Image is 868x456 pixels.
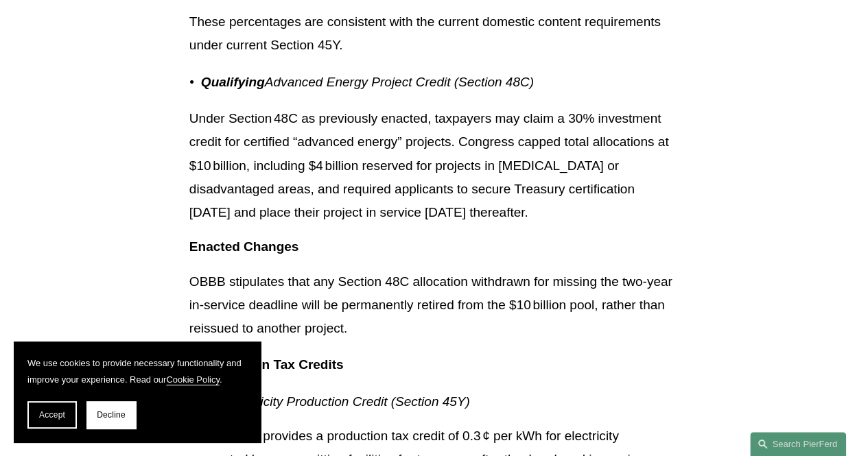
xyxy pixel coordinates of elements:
strong: Production Tax Credits [201,357,344,372]
section: Cookie banner [14,341,261,442]
p: We use cookies to provide necessary functionality and improve your experience. Read our . [27,355,247,387]
button: Accept [27,401,77,429]
button: Decline [86,401,136,429]
a: Search this site [750,432,846,456]
span: Decline [97,410,126,420]
a: Cookie Policy [166,374,220,385]
p: Under Section 48C as previously enacted, taxpayers may claim a 30% investment credit for certifie... [189,107,679,224]
p: OBBB stipulates that any Section 48C allocation withdrawn for missing the two‑year in‑service dea... [189,270,679,341]
em: Qualifying [201,75,265,89]
em: Advanced Energy Project Credit (Section 48C) [265,75,534,89]
strong: Enacted Changes [189,239,299,254]
p: These percentages are consistent with the current domestic content requirements under current Sec... [189,10,679,58]
em: Clean Electricity Production Credit (Section 45Y) [189,394,470,409]
span: Accept [39,410,65,420]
